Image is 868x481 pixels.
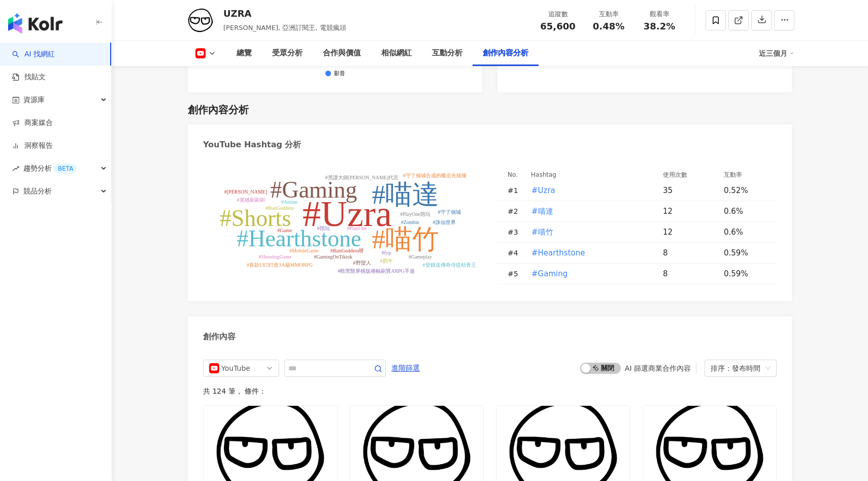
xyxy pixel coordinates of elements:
tspan: #野蠻人 [353,260,371,266]
div: 受眾分析 [272,47,303,59]
th: No. [497,169,523,180]
td: #Hearthstone [523,243,655,264]
span: #Hearthstone [531,247,585,259]
div: # 2 [508,206,523,217]
tspan: #喵竹 [372,225,440,254]
tspan: #PlayOne [347,226,367,231]
div: YouTube Hashtag 分析 [203,139,302,150]
td: 0.6% [716,222,777,243]
div: 互動分析 [432,47,462,59]
td: #Gaming [523,264,655,284]
span: rise [12,165,19,172]
span: #Uzra [531,185,555,196]
tspan: #Hearthstone [237,226,361,251]
div: 創作內容分析 [483,47,528,59]
div: 近三個月 [759,45,794,61]
div: # 4 [508,247,523,259]
img: logo [8,13,62,34]
td: 0.52% [716,180,777,201]
div: 總覽 [237,47,252,59]
tspan: #Anime [281,199,298,205]
th: 互動率 [716,169,777,180]
div: 8 [663,268,716,279]
a: 商案媒合 [12,118,53,128]
div: 8 [663,247,716,259]
button: #Uzra [531,180,556,201]
div: 合作與價值 [323,47,361,59]
td: 0.59% [716,243,777,264]
button: #喵達 [531,201,554,221]
span: 競品分析 [23,180,52,203]
span: #Gaming [531,268,567,279]
tspan: #Zombie [401,219,420,225]
span: 資源庫 [23,88,45,111]
div: 0.59% [724,247,766,259]
td: 0.59% [716,264,777,284]
div: 影音 [334,71,345,77]
tspan: #荒謬大師[PERSON_NAME]代言 [325,175,398,180]
div: 0.59% [724,268,766,279]
td: #喵達 [523,201,655,222]
tspan: #Game [278,228,292,233]
div: 排序：發布時間 [711,360,761,376]
div: AI 篩選商業合作內容 [625,364,691,372]
span: 進階篩選 [391,360,420,376]
div: UZRA [223,7,346,20]
tspan: #Gameplay [409,254,432,260]
div: BETA [54,164,77,174]
tspan: #英雄刷刷刷 [237,197,265,203]
tspan: #Gaming [270,177,357,203]
th: 使用次數 [655,169,716,180]
button: #Gaming [531,264,568,284]
a: searchAI 找網紅 [12,49,55,59]
div: 觀看率 [640,9,679,19]
tspan: #ShootingGame [259,254,292,260]
tspan: #MobileGame [289,248,319,253]
tspan: #奶牛 [380,258,393,264]
div: 0.52% [724,185,766,196]
tspan: #fyp [382,250,391,255]
tspan: #Shorts [220,205,291,231]
td: #Uzra [523,180,655,201]
div: # 3 [508,227,523,238]
td: 0.6% [716,201,777,222]
div: 12 [663,206,716,217]
span: 38.2% [644,21,675,31]
button: #喵竹 [531,222,554,242]
div: 35 [663,185,716,196]
td: #喵竹 [523,222,655,243]
span: 65,600 [540,21,575,31]
div: 0.6% [724,206,766,217]
a: 洞察報告 [12,141,53,151]
div: # 1 [508,185,523,196]
tspan: #守了個城合成的概念先搞懂 [403,173,466,178]
tspan: #陪玩 [317,226,330,231]
div: 共 124 筆 ， 條件： [203,387,777,395]
tspan: #暗黑豎屏橫版捲軸刷寶ARPG手遊 [338,268,415,274]
img: KOL Avatar [185,5,216,36]
div: 相似網紅 [381,47,412,59]
tspan: #RunGoddess [265,205,294,211]
button: #Hearthstone [531,243,585,263]
tspan: #[PERSON_NAME] [224,189,267,195]
span: 0.48% [593,21,624,31]
tspan: #登錄送傳奇侍從枯骨王 [423,262,476,268]
span: 趨勢分析 [23,157,77,180]
span: [PERSON_NAME], 亞洲訂閱王, 電競瘋頭 [223,24,346,31]
tspan: #誅仙世界 [433,219,456,225]
th: Hashtag [523,169,655,180]
div: 12 [663,227,716,238]
tspan: #首款UE5打造3A級MMORPG [247,262,313,268]
tspan: #RunGoddess呀 [330,248,364,253]
div: 創作內容分析 [188,103,249,117]
tspan: #PlayOne陪玩 [400,211,430,217]
tspan: #守了個城 [438,209,461,215]
div: 追蹤數 [539,9,577,19]
tspan: #Uzra [303,194,392,234]
span: #喵達 [531,206,553,217]
tspan: #喵達 [372,180,440,209]
button: 進階篩選 [391,360,420,376]
div: 創作內容 [203,331,236,342]
a: 找貼文 [12,72,46,82]
span: #喵竹 [531,227,553,238]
